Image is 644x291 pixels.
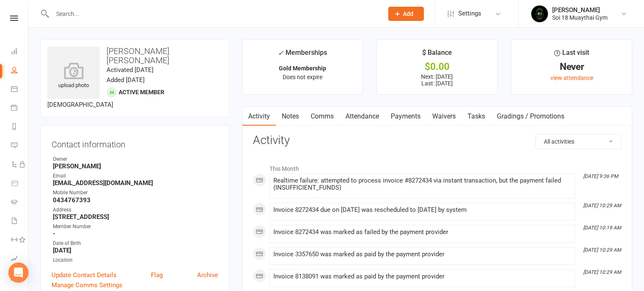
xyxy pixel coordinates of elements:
[462,107,491,126] a: Tasks
[519,62,624,71] div: Never
[583,247,621,253] i: [DATE] 10:29 AM
[53,172,218,180] div: Email
[11,62,28,80] a: People
[273,177,571,191] div: Realtime failure: attempted to process invoice #8272434 via instant transaction, but the payment ...
[11,43,28,62] a: Dashboard
[11,80,28,99] a: Calendar
[279,65,326,72] strong: Gold Membership
[53,189,218,197] div: Mobile Number
[53,155,218,163] div: Owner
[53,239,218,247] div: Date of Birth
[52,270,117,280] a: Update Contact Details
[53,230,218,237] strong: -
[458,4,481,23] span: Settings
[52,280,122,290] a: Manage Comms Settings
[305,107,340,126] a: Comms
[53,179,218,187] strong: [EMAIL_ADDRESS][DOMAIN_NAME]
[50,8,377,20] input: Search...
[554,47,589,62] div: Last visit
[340,107,385,126] a: Attendance
[242,107,276,126] a: Activity
[151,270,163,280] a: Flag
[53,213,218,221] strong: [STREET_ADDRESS]
[253,160,621,173] li: This Month
[283,74,322,80] span: Does not expire
[426,107,462,126] a: Waivers
[11,175,28,193] a: Product Sales
[52,136,218,149] h3: Contact information
[47,62,100,90] div: upload photo
[583,173,618,179] i: [DATE] 9:36 PM
[583,203,621,209] i: [DATE] 10:29 AM
[384,73,490,87] p: Next: [DATE] Last: [DATE]
[273,251,571,258] div: Invoice 3357650 was marked as paid by the payment provider
[11,250,28,269] a: Assessments
[47,46,222,65] h3: [PERSON_NAME] [PERSON_NAME]
[491,107,570,126] a: Gradings / Promotions
[278,47,327,63] div: Memberships
[8,263,29,283] div: Open Intercom Messenger
[273,206,571,214] div: Invoice 8272434 due on [DATE] was rescheduled to [DATE] by system
[531,5,548,22] img: thumb_image1716960047.png
[273,229,571,236] div: Invoice 8272434 was marked as failed by the payment provider
[583,269,621,275] i: [DATE] 10:29 AM
[384,62,490,71] div: $0.00
[276,107,305,126] a: Notes
[106,76,145,84] time: Added [DATE]
[388,7,424,21] button: Add
[197,270,218,280] a: Archive
[53,206,218,214] div: Address
[106,66,153,74] time: Activated [DATE]
[47,101,113,108] span: [DEMOGRAPHIC_DATA]
[403,10,413,17] span: Add
[53,162,218,170] strong: [PERSON_NAME]
[583,225,621,231] i: [DATE] 10:19 AM
[552,14,608,21] div: Soi 18 Muaythai Gym
[53,256,218,264] div: Location
[422,47,452,62] div: $ Balance
[11,118,28,137] a: Reports
[278,49,283,57] i: ✓
[253,134,621,147] h3: Activity
[53,196,218,204] strong: 0434767393
[53,247,218,254] strong: [DATE]
[552,6,608,14] div: [PERSON_NAME]
[385,107,426,126] a: Payments
[119,89,164,95] span: Active member
[273,273,571,280] div: Invoice 8138091 was marked as paid by the payment provider
[551,75,593,81] a: view attendance
[11,99,28,118] a: Payments
[53,223,218,231] div: Member Number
